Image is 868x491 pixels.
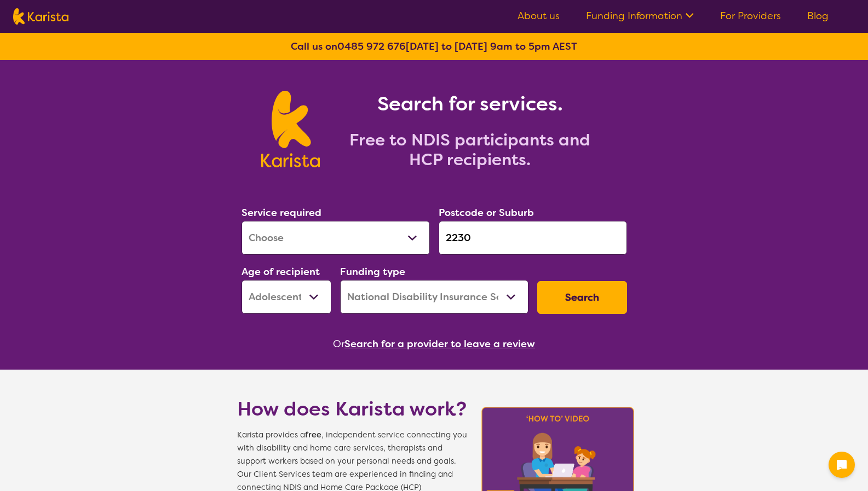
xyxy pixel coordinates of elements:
a: Funding Information [586,9,694,22]
button: Search for a provider to leave a review [344,336,535,352]
b: free [305,430,321,440]
label: Postcode or Suburb [439,206,534,219]
a: Blog [807,9,829,22]
img: Karista logo [13,8,68,25]
h2: Free to NDIS participants and HCP recipients. [333,130,607,169]
b: Call us on [DATE] to [DATE] 9am to 5pm AEST [291,40,577,53]
label: Service required [242,206,321,219]
img: Karista logo [261,91,320,167]
input: Type [439,221,627,255]
label: Age of recipient [242,265,320,278]
a: About us [518,9,560,22]
span: Or [333,336,344,352]
a: 0485 972 676 [337,40,406,53]
h1: Search for services. [333,91,607,117]
button: Search [537,281,627,314]
label: Funding type [340,265,405,278]
a: For Providers [720,9,781,22]
h1: How does Karista work? [237,396,467,422]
